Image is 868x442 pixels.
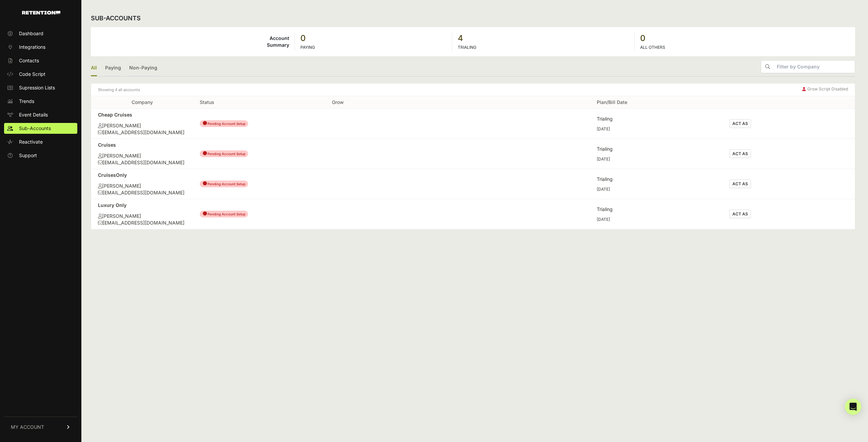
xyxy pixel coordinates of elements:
[98,202,186,209] div: Luxury Only
[129,60,157,76] a: Non-Paying
[19,71,45,78] span: Code Script
[4,28,77,39] a: Dashboard
[19,152,37,159] span: Support
[91,96,193,109] th: Company
[19,111,48,118] span: Event Details
[11,424,44,430] span: MY ACCOUNT
[200,150,248,157] span: Pending Account Setup
[19,98,34,105] span: Trends
[19,84,55,91] span: Supression Lists
[590,96,722,109] th: Plan/Bill Date
[22,11,60,15] img: Retention.com
[98,213,186,219] div: [PERSON_NAME]
[4,82,77,93] a: Supression Lists
[91,14,141,23] h2: Sub-accounts
[200,181,248,187] span: Pending Account Setup
[98,142,186,148] div: Cruises
[4,150,77,161] a: Support
[458,33,629,44] strong: 4
[597,187,715,192] div: [DATE]
[325,96,457,109] th: Grow
[729,149,751,158] button: ACT AS
[300,45,315,50] label: PAYING
[105,60,121,76] a: Paying
[4,55,77,66] a: Contacts
[729,180,751,188] button: ACT AS
[4,123,77,134] a: Sub-Accounts
[98,189,186,196] div: [EMAIL_ADDRESS][DOMAIN_NAME]
[597,156,715,162] div: [DATE]
[202,120,208,126] span: ●
[19,44,45,50] span: Integrations
[200,211,248,217] span: Pending Account Setup
[98,152,186,159] div: [PERSON_NAME]
[98,86,140,93] small: Showing 4 all accounts
[4,109,77,120] a: Event Details
[202,210,208,217] span: ●
[19,30,43,37] span: Dashboard
[729,210,751,218] button: ACT AS
[193,96,325,109] th: Status
[597,115,715,122] div: Trialing
[98,111,186,118] div: Cheap Cruises
[729,119,751,128] button: ACT AS
[640,45,665,50] label: ALL OTHERS
[98,159,186,166] div: [EMAIL_ADDRESS][DOMAIN_NAME]
[597,206,715,213] div: Trialing
[202,180,208,187] span: ●
[4,96,77,107] a: Trends
[98,219,186,226] div: [EMAIL_ADDRESS][DOMAIN_NAME]
[4,417,77,437] a: MY ACCOUNT
[597,126,715,132] div: [DATE]
[597,146,715,152] div: Trialing
[640,33,850,44] strong: 0
[4,136,77,147] a: Reactivate
[98,122,186,129] div: [PERSON_NAME]
[98,183,186,189] div: [PERSON_NAME]
[202,150,208,156] span: ●
[774,61,855,73] input: Filter by Company
[4,42,77,52] a: Integrations
[91,33,295,51] td: Account Summary
[19,57,39,64] span: Contacts
[597,217,715,222] div: [DATE]
[98,129,186,136] div: [EMAIL_ADDRESS][DOMAIN_NAME]
[300,33,447,44] strong: 0
[845,399,861,415] div: Open Intercom Messenger
[802,86,848,93] div: Grow Script Disabled
[19,139,43,145] span: Reactivate
[98,172,186,178] div: CruisesOnly
[458,45,476,50] label: TRIALING
[4,69,77,80] a: Code Script
[597,176,715,183] div: Trialing
[200,120,248,127] span: Pending Account Setup
[19,125,51,132] span: Sub-Accounts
